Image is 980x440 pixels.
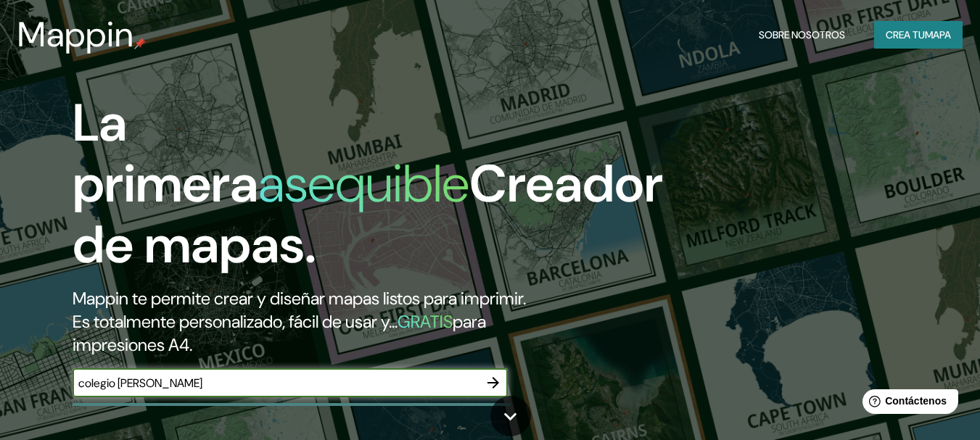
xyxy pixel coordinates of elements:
font: Mappin te permite crear y diseñar mapas listos para imprimir. [73,287,526,310]
font: para impresiones A4. [73,310,486,356]
font: mapa [925,28,951,41]
font: La primera [73,89,258,217]
font: Creador de mapas. [73,150,663,278]
font: Crea tu [886,28,925,41]
font: Es totalmente personalizado, fácil de usar y... [73,310,398,333]
font: GRATIS [398,310,453,333]
font: Mappin [17,12,134,57]
button: Sobre nosotros [753,21,851,49]
font: Sobre nosotros [759,28,845,41]
iframe: Lanzador de widgets de ayuda [851,383,964,424]
button: Crea tumapa [874,21,963,49]
input: Elige tu lugar favorito [73,375,479,391]
font: asequible [258,150,469,217]
img: pin de mapeo [134,38,146,49]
